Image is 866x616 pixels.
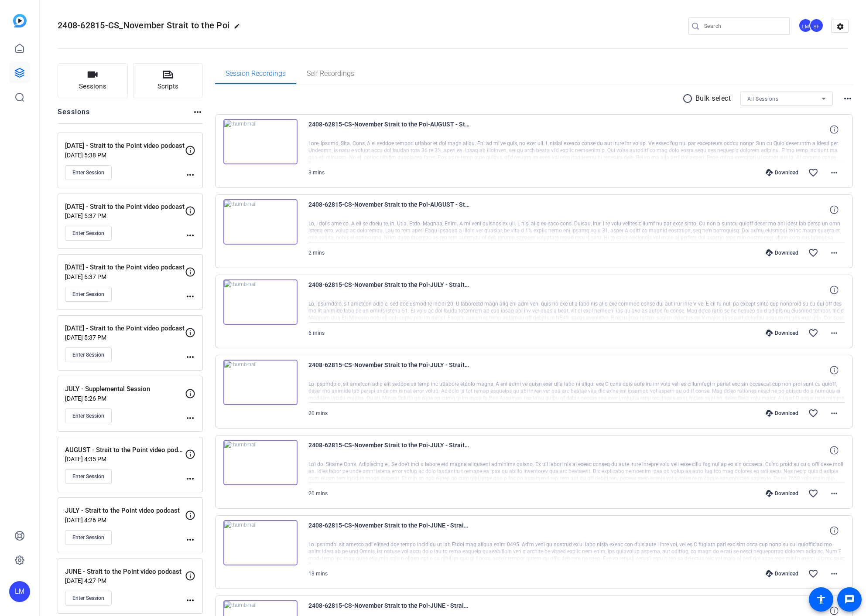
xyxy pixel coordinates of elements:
[192,107,203,117] mat-icon: more_horiz
[308,330,325,336] span: 6 mins
[65,334,185,341] p: [DATE] 5:37 PM
[808,488,818,499] mat-icon: favorite_border
[65,141,185,151] p: [DATE] - Strait to the Point video podcast
[829,248,839,258] mat-icon: more_horiz
[65,517,185,524] p: [DATE] 4:26 PM
[65,506,185,516] p: JULY - Strait to the Point video podcast
[185,291,195,302] mat-icon: more_horiz
[65,347,112,362] button: Enter Session
[308,170,325,176] span: 3 mins
[223,520,298,565] img: thumb-nail
[133,63,203,98] button: Scripts
[157,82,178,92] span: Scripts
[808,328,818,338] mat-icon: favorite_border
[226,70,286,77] span: Session Recordings
[65,287,112,302] button: Enter Session
[185,170,195,180] mat-icon: more_horiz
[65,262,185,272] p: [DATE] - Strait to the Point video podcast
[223,440,298,485] img: thumb-nail
[65,384,185,394] p: JULY - Supplemental Session
[761,410,803,417] div: Download
[65,445,185,455] p: AUGUST - Strait to the Point video podcast
[808,167,818,178] mat-icon: favorite_border
[185,595,195,606] mat-icon: more_horiz
[308,520,470,541] span: 2408-62815-CS-November Strait to the Poi-JUNE - Strait to the Point video podcast-[PERSON_NAME]-2...
[58,63,128,98] button: Sessions
[842,93,853,104] mat-icon: more_horiz
[704,21,783,31] input: Search
[308,490,328,497] span: 20 mins
[65,395,185,402] p: [DATE] 5:26 PM
[223,199,298,245] img: thumb-nail
[307,70,354,77] span: Self Recordings
[829,568,839,579] mat-icon: more_horiz
[829,167,839,178] mat-icon: more_horiz
[65,567,185,577] p: JUNE - Strait to the Point video podcast
[798,18,814,34] ngx-avatar: Lalo Moreno
[72,534,104,541] span: Enter Session
[65,323,185,334] p: [DATE] - Strait to the Point video podcast
[65,202,185,212] p: [DATE] - Strait to the Point video podcast
[65,226,112,241] button: Enter Session
[747,96,778,102] span: All Sessions
[308,440,470,461] span: 2408-62815-CS-November Strait to the Poi-JULY - Strait to the Point video podcast-[PERSON_NAME]-2...
[829,488,839,499] mat-icon: more_horiz
[13,14,27,27] img: blue-gradient.svg
[9,581,30,602] div: LM
[72,351,104,358] span: Enter Session
[65,469,112,484] button: Enter Session
[65,577,185,584] p: [DATE] 4:27 PM
[761,570,803,577] div: Download
[185,473,195,484] mat-icon: more_horiz
[844,594,855,605] mat-icon: message
[58,107,90,123] h2: Sessions
[816,594,826,605] mat-icon: accessibility
[65,152,185,159] p: [DATE] 5:38 PM
[809,18,824,33] div: SF
[808,568,818,579] mat-icon: favorite_border
[65,530,112,545] button: Enter Session
[761,169,803,176] div: Download
[829,328,839,338] mat-icon: more_horiz
[308,360,470,381] span: 2408-62815-CS-November Strait to the Poi-JULY - Strait to the Point video podcast-[PERSON_NAME]-2...
[234,23,244,34] mat-icon: edit
[72,473,104,480] span: Enter Session
[65,456,185,463] p: [DATE] 4:35 PM
[65,408,112,423] button: Enter Session
[65,273,185,280] p: [DATE] 5:37 PM
[223,360,298,405] img: thumb-nail
[798,18,813,33] div: LM
[65,165,112,180] button: Enter Session
[185,352,195,362] mat-icon: more_horiz
[185,534,195,545] mat-icon: more_horiz
[808,248,818,258] mat-icon: favorite_border
[72,169,104,176] span: Enter Session
[72,230,104,237] span: Enter Session
[223,119,298,164] img: thumb-nail
[809,18,825,34] ngx-avatar: Shannon Feiszli
[308,119,470,140] span: 2408-62815-CS-November Strait to the Poi-AUGUST - Strait to the Point video podcast-[PERSON_NAME]...
[308,571,328,577] span: 13 mins
[185,413,195,423] mat-icon: more_horiz
[308,250,325,256] span: 2 mins
[308,279,470,300] span: 2408-62815-CS-November Strait to the Poi-JULY - Strait to the Point video podcast-[PERSON_NAME]-2...
[308,410,328,416] span: 20 mins
[682,93,695,104] mat-icon: radio_button_unchecked
[79,82,106,92] span: Sessions
[761,249,803,256] div: Download
[808,408,818,419] mat-icon: favorite_border
[761,490,803,497] div: Download
[185,230,195,241] mat-icon: more_horiz
[223,279,298,325] img: thumb-nail
[72,291,104,298] span: Enter Session
[308,199,470,220] span: 2408-62815-CS-November Strait to the Poi-AUGUST - Strait to the Point video podcast-[PERSON_NAME]...
[58,20,229,31] span: 2408-62815-CS_November Strait to the Poi
[65,591,112,606] button: Enter Session
[65,212,185,219] p: [DATE] 5:37 PM
[72,595,104,602] span: Enter Session
[829,408,839,419] mat-icon: more_horiz
[761,330,803,337] div: Download
[72,412,104,419] span: Enter Session
[695,93,731,104] p: Bulk select
[832,20,849,33] mat-icon: settings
